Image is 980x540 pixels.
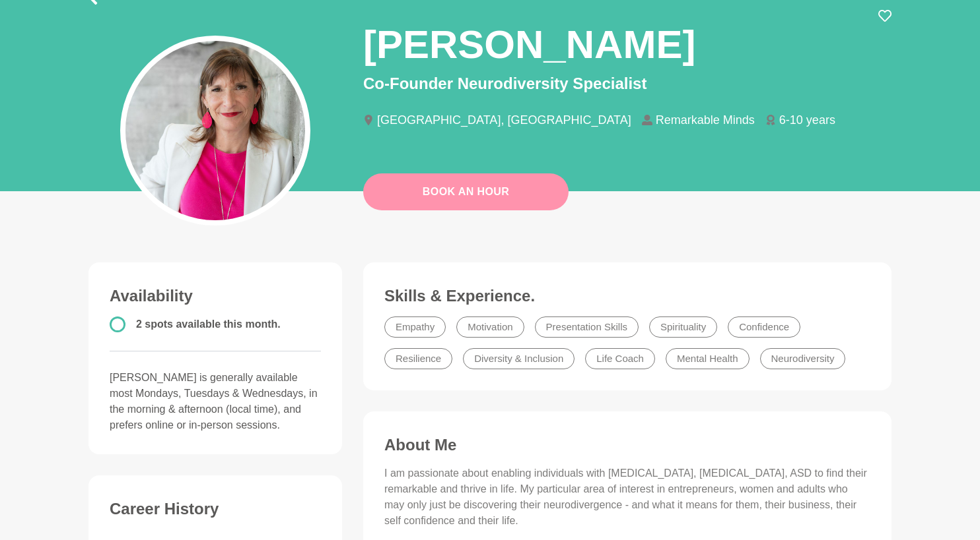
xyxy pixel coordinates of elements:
h3: Career History [110,499,321,519]
li: Remarkable Minds [642,114,765,126]
h1: [PERSON_NAME] [363,20,695,69]
li: 6-10 years [765,114,846,126]
p: Co-Founder Neurodiversity Specialist [363,72,892,96]
p: [PERSON_NAME] is generally available most Mondays, Tuesdays & Wednesdays, in the morning & aftern... [110,370,321,433]
h3: Skills & Experience. [384,286,870,306]
h3: Availability [110,286,321,306]
h3: About Me [384,435,870,455]
span: 2 spots available this month. [136,318,281,330]
li: [GEOGRAPHIC_DATA], [GEOGRAPHIC_DATA] [363,114,642,126]
a: Book An Hour [363,173,569,210]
